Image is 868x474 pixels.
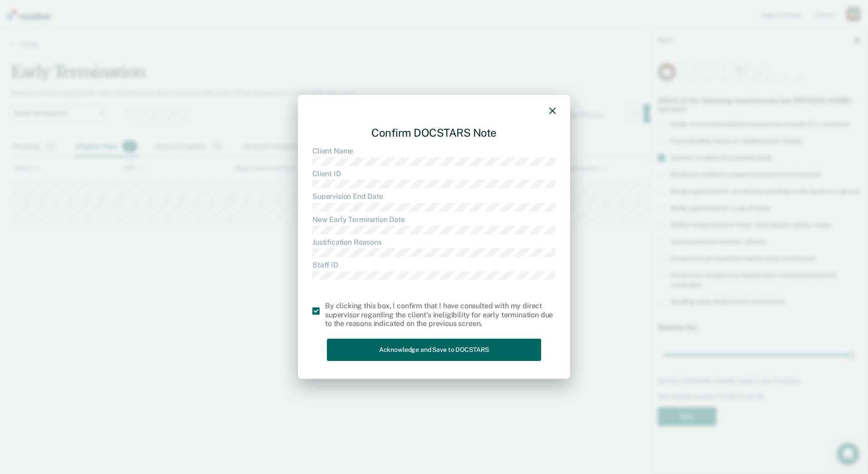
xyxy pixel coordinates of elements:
button: Acknowledge and Save to DOCSTARS [327,339,541,361]
div: By clicking this box, I confirm that I have consulted with my direct supervisor regarding the cli... [325,302,556,328]
dt: Client Name [312,147,556,155]
dt: Justification Reasons [312,238,556,247]
div: Confirm DOCSTARS Note [312,119,556,147]
dt: Client ID [312,169,556,178]
dt: Staff ID [312,261,556,269]
dt: New Early Termination Date [312,215,556,224]
dt: Supervision End Date [312,192,556,201]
